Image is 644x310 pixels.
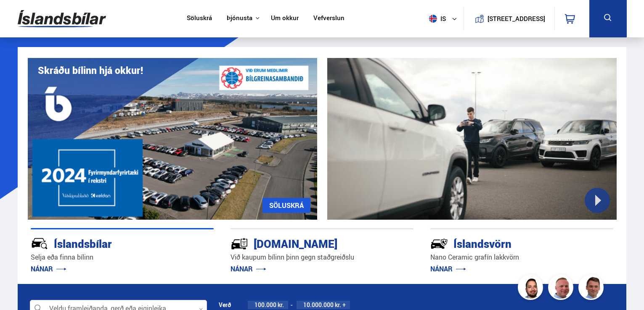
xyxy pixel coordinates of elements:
a: Söluskrá [187,14,212,23]
p: Við kaupum bílinn þinn gegn staðgreiðslu [231,252,413,262]
button: Þjónusta [227,14,252,22]
p: Nano Ceramic grafín lakkvörn [430,252,613,262]
div: Íslandsvörn [430,236,583,250]
button: [STREET_ADDRESS] [491,15,542,22]
img: svg+xml;base64,PHN2ZyB4bWxucz0iaHR0cDovL3d3dy53My5vcmcvMjAwMC9zdmciIHdpZHRoPSI1MTIiIGhlaWdodD0iNT... [429,15,437,23]
div: Íslandsbílar [31,236,184,250]
img: JRvxyua_JYH6wB4c.svg [31,235,48,252]
span: is [426,15,447,23]
div: Verð [219,302,231,308]
span: 100.000 [254,301,276,309]
a: Vefverslun [313,14,345,23]
img: G0Ugv5HjCgRt.svg [18,5,106,32]
span: kr. [278,302,284,308]
span: kr. [335,302,341,308]
a: Um okkur [271,14,299,23]
img: FbJEzSuNWCJXmdc-.webp [580,276,605,301]
span: 10.000.000 [303,301,334,309]
p: Selja eða finna bílinn [31,252,214,262]
span: + [342,302,346,308]
h1: Skráðu bílinn hjá okkur! [38,65,143,76]
img: eKx6w-_Home_640_.png [28,58,317,220]
img: nhp88E3Fdnt1Opn2.png [519,276,544,301]
a: NÁNAR [31,264,66,273]
button: is [426,6,464,31]
img: -Svtn6bYgwAsiwNX.svg [430,235,448,252]
a: [STREET_ADDRESS] [468,7,550,31]
img: tr5P-W3DuiFaO7aO.svg [231,235,248,252]
img: siFngHWaQ9KaOqBr.png [549,276,575,301]
a: SÖLUSKRÁ [262,198,310,213]
a: NÁNAR [430,264,466,273]
a: NÁNAR [231,264,266,273]
div: [DOMAIN_NAME] [231,236,384,250]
